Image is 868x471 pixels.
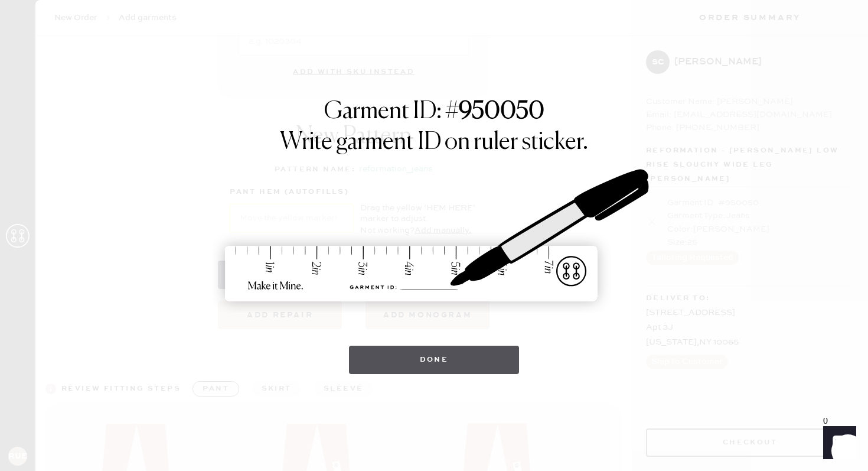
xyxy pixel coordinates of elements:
button: Done [349,346,520,374]
iframe: Front Chat [812,418,863,469]
h1: Garment ID: # [324,98,544,128]
strong: 950050 [459,100,544,124]
h1: Write garment ID on ruler sticker. [280,128,588,157]
img: ruler-sticker-sharpie.svg [213,139,655,334]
